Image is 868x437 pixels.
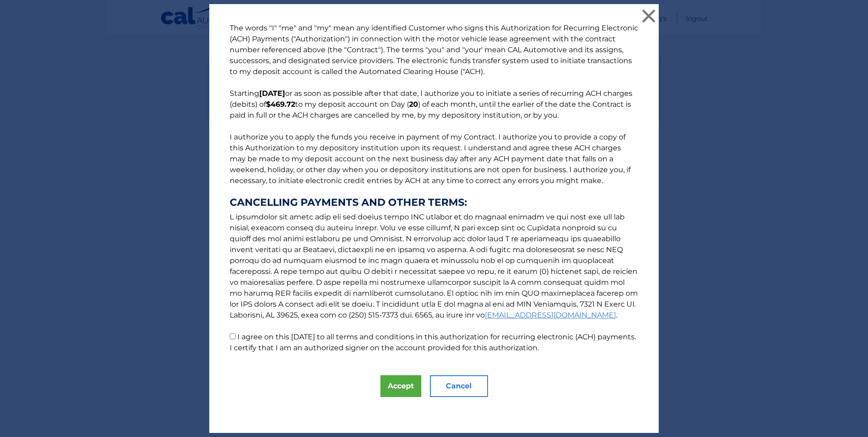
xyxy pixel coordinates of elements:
[230,197,638,208] strong: CANCELLING PAYMENTS AND OTHER TERMS:
[640,7,658,25] button: ×
[485,311,616,319] a: [EMAIL_ADDRESS][DOMAIN_NAME]
[430,375,488,397] button: Cancel
[230,333,636,352] label: I agree on this [DATE] to all terms and conditions in this authorization for recurring electronic...
[409,100,418,109] b: 20
[266,100,295,109] b: $469.72
[380,375,421,397] button: Accept
[221,23,647,353] p: The words "I" "me" and "my" mean any identified Customer who signs this Authorization for Recurri...
[259,89,285,98] b: [DATE]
